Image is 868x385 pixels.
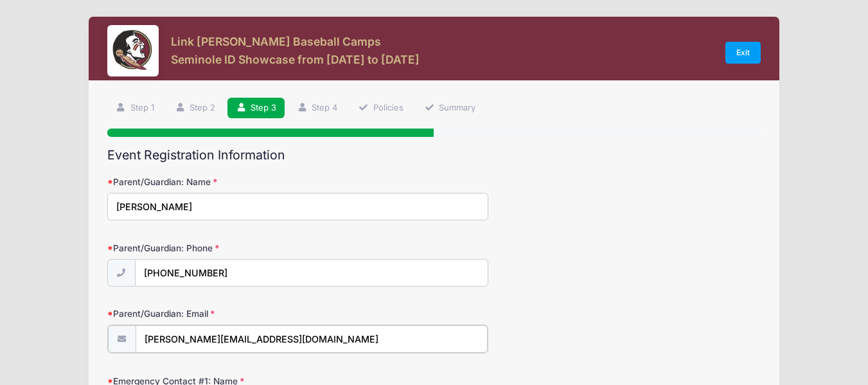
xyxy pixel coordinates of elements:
h3: Seminole ID Showcase from [DATE] to [DATE] [171,53,420,66]
h3: Link [PERSON_NAME] Baseball Camps [171,35,420,48]
label: Parent/Guardian: Phone [107,242,325,255]
a: Step 4 [289,98,346,119]
a: Exit [725,42,761,64]
a: Step 3 [227,98,285,119]
a: Step 2 [166,98,224,119]
a: Step 1 [107,98,163,119]
label: Parent/Guardian: Email [107,307,325,320]
a: Policies [350,98,412,119]
input: (xxx) xxx-xxxx [135,259,488,287]
input: email@email.com [136,325,488,353]
label: Parent/Guardian: Name [107,175,325,188]
h2: Event Registration Information [107,148,761,163]
a: Summary [416,98,484,119]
